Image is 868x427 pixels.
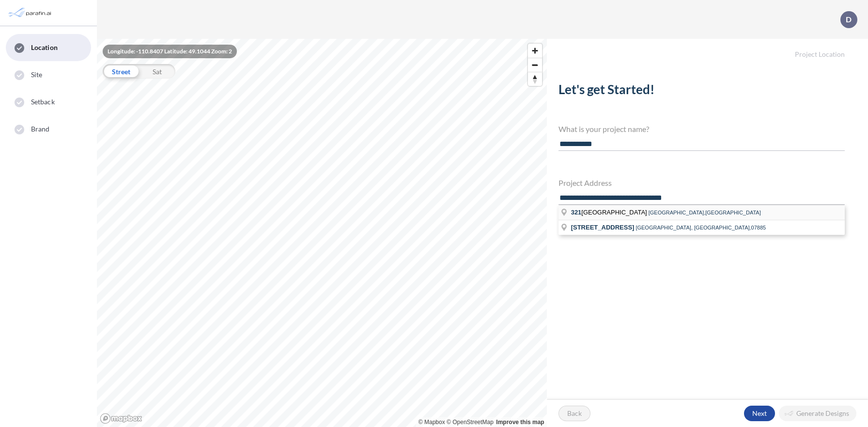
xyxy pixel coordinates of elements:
[558,178,845,187] h4: Project Address
[31,70,42,80] span: Site
[100,413,142,424] a: Mapbox homepage
[7,4,54,22] img: Parafin
[528,58,542,72] span: Zoom out
[846,15,852,24] p: D
[31,97,55,107] span: Setback
[635,225,766,230] span: [GEOGRAPHIC_DATA], [GEOGRAPHIC_DATA],07885
[547,39,868,59] h5: Project Location
[558,124,845,133] h4: What is your project name?
[528,72,542,86] span: Reset bearing to north
[31,43,58,52] span: Location
[139,64,175,79] div: Sat
[31,124,50,134] span: Brand
[103,64,139,79] div: Street
[571,209,582,216] span: 321
[447,419,494,426] a: OpenStreetMap
[528,44,542,58] button: Zoom in
[752,409,767,418] p: Next
[571,209,649,216] span: [GEOGRAPHIC_DATA]
[496,419,544,426] a: Improve this map
[649,210,761,215] span: [GEOGRAPHIC_DATA],[GEOGRAPHIC_DATA]
[418,419,445,426] a: Mapbox
[103,45,237,58] div: Longitude: -110.8407 Latitude: 49.1044 Zoom: 2
[558,82,845,101] h2: Let's get Started!
[528,58,542,72] button: Zoom out
[97,39,547,427] canvas: Map
[744,406,775,421] button: Next
[571,224,635,231] span: [STREET_ADDRESS]
[528,72,542,86] button: Reset bearing to north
